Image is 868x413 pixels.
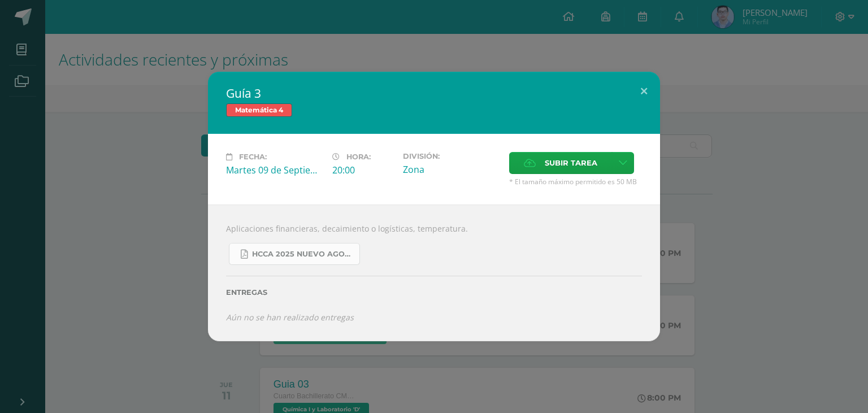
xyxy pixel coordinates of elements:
[628,72,660,110] button: Close (Esc)
[229,243,360,265] a: HCCA 2025 nuevo agosto 4ta matemáticas.pdf
[403,152,500,160] label: División:
[346,153,371,161] span: Hora:
[226,164,323,176] div: Martes 09 de Septiembre
[226,85,642,101] h2: Guía 3
[208,205,660,341] div: Aplicaciones financieras, decaimiento o logísticas, temperatura.
[545,153,597,173] span: Subir tarea
[509,177,642,186] span: * El tamaño máximo permitido es 50 MB
[226,312,354,323] i: Aún no se han realizado entregas
[403,163,500,176] div: Zona
[226,103,292,117] span: Matemática 4
[332,164,394,176] div: 20:00
[226,288,642,297] label: Entregas
[239,153,267,161] span: Fecha:
[252,250,354,259] span: HCCA 2025 nuevo agosto 4ta matemáticas.pdf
